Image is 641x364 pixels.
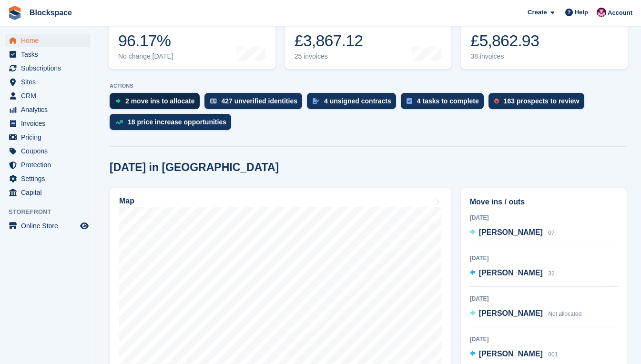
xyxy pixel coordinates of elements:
[21,186,78,199] span: Capital
[21,117,78,130] span: Invoices
[324,97,391,105] div: 4 unsigned contracts
[307,93,401,114] a: 4 unsigned contracts
[548,351,558,358] span: 001
[470,196,618,208] h2: Move ins / outs
[470,348,558,361] a: [PERSON_NAME] 001
[407,98,412,104] img: task-75834270c22a3079a89374b754ae025e5fb1db73e45f91037f5363f120a921f8.svg
[79,220,90,232] a: Preview store
[470,52,539,61] div: 38 invoices
[119,197,134,205] h2: Map
[494,98,499,104] img: prospect-51fa495bee0391a8d652442698ab0144808aea92771e9ea1ae160a38d050c398.svg
[118,52,173,61] div: No change [DATE]
[210,98,217,104] img: verify_identity-adf6edd0f0f0b5bbfe63781bf79b02c33cf7c696d77639b501bdc392416b5a36.svg
[470,31,539,51] div: £5,862.93
[118,31,173,51] div: 96.17%
[5,144,90,158] a: menu
[295,31,366,51] div: £3,867.12
[110,114,236,135] a: 18 price increase opportunities
[5,131,90,144] a: menu
[548,311,581,317] span: Not allocated
[470,227,555,239] a: [PERSON_NAME] 07
[5,158,90,172] a: menu
[5,61,90,75] a: menu
[285,9,452,69] a: Month-to-date sales £3,867.12 25 invoices
[21,158,78,172] span: Protection
[470,308,582,320] a: [PERSON_NAME] Not allocated
[26,5,76,20] a: Blockspace
[417,97,479,105] div: 4 tasks to complete
[115,120,123,124] img: price_increase_opportunities-93ffe204e8149a01c8c9dc8f82e8f89637d9d84a8eef4429ea346261dce0b2c0.svg
[479,269,543,277] span: [PERSON_NAME]
[5,34,90,47] a: menu
[504,97,580,105] div: 163 prospects to review
[5,186,90,199] a: menu
[5,89,90,102] a: menu
[597,8,606,17] img: Blockspace
[479,309,543,317] span: [PERSON_NAME]
[5,219,90,233] a: menu
[115,98,121,104] img: move_ins_to_allocate_icon-fdf77a2bb77ea45bf5b3d319d69a93e2d87916cf1d5bf7949dd705db3b84f3ca.svg
[5,103,90,116] a: menu
[470,254,618,263] div: [DATE]
[401,93,488,114] a: 4 tasks to complete
[313,98,319,104] img: contract_signature_icon-13c848040528278c33f63329250d36e43548de30e8caae1d1a13099fd9432cc5.svg
[608,8,632,18] span: Account
[21,89,78,102] span: CRM
[295,52,366,61] div: 25 invoices
[5,48,90,61] a: menu
[21,34,78,47] span: Home
[470,267,555,280] a: [PERSON_NAME] 32
[5,172,90,185] a: menu
[110,93,204,114] a: 2 move ins to allocate
[479,228,543,236] span: [PERSON_NAME]
[21,172,78,185] span: Settings
[9,207,95,217] span: Storefront
[109,9,275,69] a: Occupancy 96.17% No change [DATE]
[5,75,90,89] a: menu
[575,8,588,17] span: Help
[21,219,78,233] span: Online Store
[5,117,90,130] a: menu
[21,48,78,61] span: Tasks
[21,75,78,89] span: Sites
[528,8,547,17] span: Create
[21,103,78,116] span: Analytics
[204,93,307,114] a: 427 unverified identities
[470,213,618,222] div: [DATE]
[21,144,78,158] span: Coupons
[110,161,279,174] h2: [DATE] in [GEOGRAPHIC_DATA]
[110,83,627,89] p: ACTIONS
[548,230,554,236] span: 07
[470,294,618,303] div: [DATE]
[548,270,554,277] span: 32
[21,131,78,144] span: Pricing
[125,97,195,105] div: 2 move ins to allocate
[222,97,298,105] div: 427 unverified identities
[21,61,78,75] span: Subscriptions
[470,335,618,344] div: [DATE]
[8,6,22,20] img: stora-icon-8386f47178a22dfd0bd8f6a31ec36ba5ce8667c1dd55bd0f319d3a0aa187defe.svg
[488,93,589,114] a: 163 prospects to review
[479,350,543,358] span: [PERSON_NAME]
[128,118,226,126] div: 18 price increase opportunities
[461,9,628,69] a: Awaiting payment £5,862.93 38 invoices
